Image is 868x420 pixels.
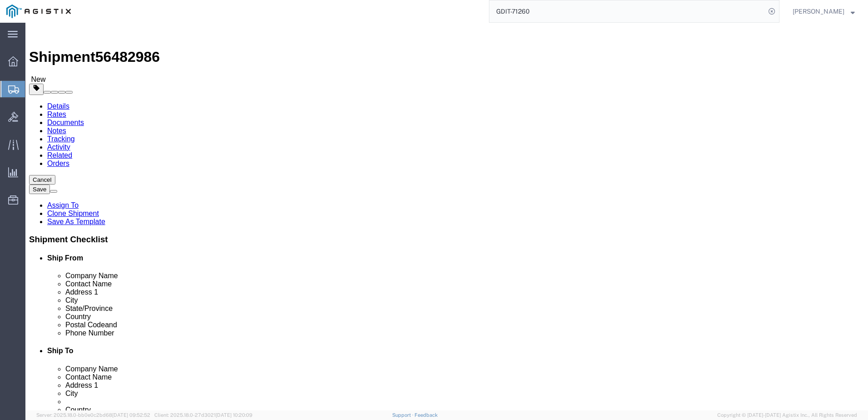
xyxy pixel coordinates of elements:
iframe: FS Legacy Container [25,23,868,410]
span: [DATE] 10:20:09 [216,412,252,418]
button: [PERSON_NAME] [792,6,855,17]
a: Feedback [414,412,438,418]
span: Copyright © [DATE]-[DATE] Agistix Inc., All Rights Reserved [717,411,857,419]
a: Support [392,412,415,418]
img: logo [6,5,71,18]
span: Client: 2025.18.0-27d3021 [154,412,252,418]
span: Server: 2025.18.0-bb0e0c2bd68 [36,412,150,418]
span: [DATE] 09:52:52 [112,412,150,418]
span: Dylan Jewell [793,6,844,16]
input: Search for shipment number, reference number [489,0,765,22]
